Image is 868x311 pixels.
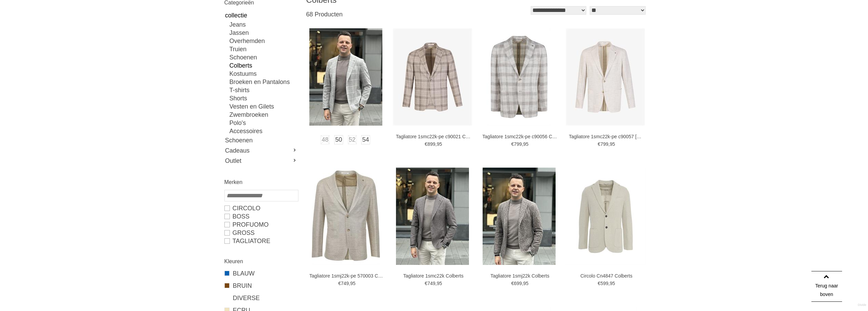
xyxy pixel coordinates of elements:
a: Outlet [224,156,298,166]
span: 95 [610,281,615,286]
a: BOSS [224,212,298,221]
img: Tagliatore 1smc22k Colberts [396,168,469,265]
span: 95 [523,141,529,147]
a: Circolo Cn4847 Colberts [569,273,644,279]
a: Schoenen [224,135,298,145]
span: 95 [523,281,529,286]
a: collectie [224,10,298,20]
span: 799 [514,141,522,147]
a: Overhemden [230,37,298,45]
span: , [435,141,437,147]
span: € [425,281,427,286]
span: , [522,281,523,286]
img: Tagliatore 1smj22k-pe 570003 Colberts [312,168,380,265]
span: 95 [610,141,615,147]
a: T-shirts [230,86,298,94]
img: Tagliatore 1smc22k-pe c90021 Colberts [393,28,472,126]
span: , [349,281,350,286]
span: 749 [341,281,349,286]
span: 95 [437,141,442,147]
a: Terug naar boven [811,271,842,302]
a: PROFUOMO [224,221,298,229]
img: Tagliatore 1smc22k-pe c90056 Colberts [487,28,551,126]
a: Accessoires [230,127,298,135]
a: Zwembroeken [230,111,298,119]
span: , [608,281,610,286]
a: 54 [361,135,370,144]
a: Tagliatore 1smc22k-pe c90057 [PERSON_NAME] [569,133,644,140]
a: BRUIN [224,281,298,290]
a: Tagliatore 1smc22k-pe c90056 Colberts [482,133,557,140]
span: 899 [427,141,435,147]
h2: Kleuren [224,257,298,266]
a: Vesten en Gilets [230,102,298,111]
span: 799 [600,141,608,147]
a: Tagliatore 1smc22k-pe c90021 Colberts [396,133,471,140]
a: Schoenen [230,53,298,61]
a: Polo's [230,119,298,127]
img: Tagliatore 1smj22k Colberts [483,168,556,265]
span: € [338,281,341,286]
a: Colberts [230,61,298,70]
span: € [425,141,427,147]
span: , [435,281,437,286]
img: Tagliatore 1smc22k-pe c90057 Colberts [566,28,645,126]
a: Cadeaus [224,145,298,156]
span: € [511,281,514,286]
a: Tagliatore 1smj22k-pe 570003 Colberts [309,273,384,279]
span: , [522,141,523,147]
a: Divide [858,301,866,309]
span: 699 [514,281,522,286]
a: Kostuums [230,70,298,78]
a: Broeken en Pantalons [230,78,298,86]
a: Tagliatore [224,237,298,245]
a: Tagliatore 1smj22k Colberts [482,273,557,279]
a: Shorts [230,94,298,102]
span: 68 Producten [306,11,343,18]
a: DIVERSE [224,294,298,302]
img: Circolo Cn4847 Colberts [565,168,646,265]
a: 50 [334,135,343,144]
span: , [608,141,610,147]
a: Tagliatore 1smc22k Colberts [396,273,471,279]
span: € [598,141,601,147]
span: 599 [600,281,608,286]
a: BLAUW [224,269,298,278]
span: € [511,141,514,147]
a: Truien [230,45,298,53]
span: 749 [427,281,435,286]
a: Circolo [224,204,298,212]
img: Tagliatore 1smc22k Colberts [309,28,382,126]
span: 95 [437,281,442,286]
span: 95 [350,281,356,286]
a: Jeans [230,20,298,29]
h2: Merken [224,178,298,186]
span: € [598,281,601,286]
a: Jassen [230,29,298,37]
a: GROSS [224,229,298,237]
